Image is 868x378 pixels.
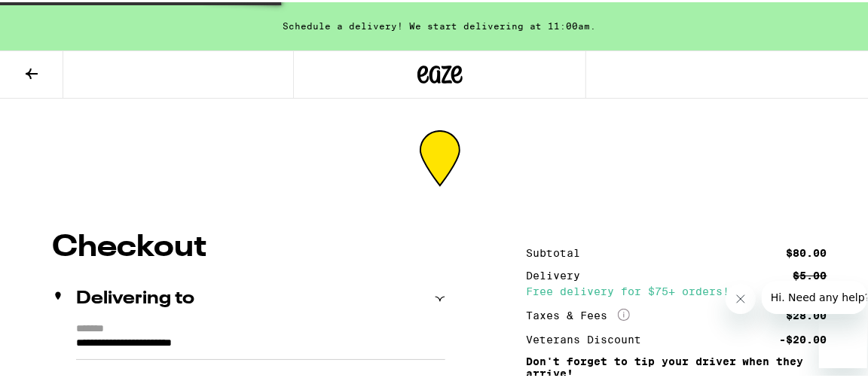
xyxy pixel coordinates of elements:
[793,268,827,279] div: $5.00
[526,332,652,343] div: Veterans Discount
[52,230,445,261] h1: Checkout
[819,318,867,366] iframe: Button to launch messaging window
[526,284,827,294] div: Free delivery for $75+ orders!
[787,308,827,319] div: $28.00
[526,353,827,377] p: Don't forget to tip your driver when they arrive!
[526,268,591,279] div: Delivery
[726,282,756,312] iframe: Close message
[526,245,591,256] div: Subtotal
[787,245,827,256] div: $80.00
[76,288,194,306] h2: Delivering to
[762,279,867,312] iframe: Message from company
[526,306,630,320] div: Taxes & Fees
[780,332,827,343] div: -$20.00
[9,11,108,23] span: Hi. Need any help?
